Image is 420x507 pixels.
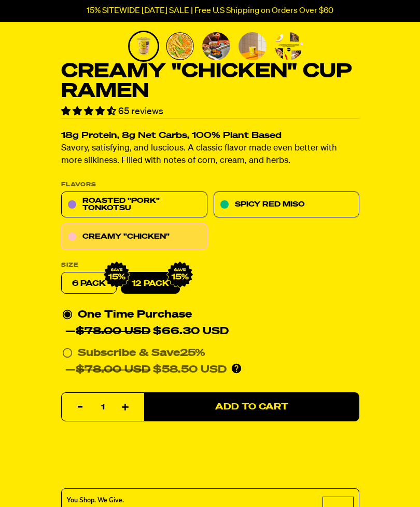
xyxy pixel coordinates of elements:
li: Go to slide 2 [164,31,195,62]
img: IMG_9632.png [166,262,193,289]
img: Creamy "Chicken" Cup Ramen [239,32,267,60]
a: Roasted "Pork" Tonkotsu [61,192,207,218]
p: 15% SITEWIDE [DATE] SALE | Free U.S Shipping on Orders Over $60 [87,6,333,16]
div: — [65,323,229,340]
del: $78.00 USD [76,365,150,375]
li: Go to slide 4 [237,31,268,62]
span: $58.50 USD [76,365,227,375]
img: IMG_9632.png [103,262,130,289]
div: — [65,362,227,378]
li: Go to slide 3 [201,31,232,62]
a: Creamy "Chicken" [61,224,207,250]
a: 12 Pack [121,272,180,294]
div: One Time Purchase [62,307,358,340]
span: 25% [180,348,205,359]
span: 4.71 stars [61,107,118,116]
li: Go to slide 5 [273,31,304,62]
a: Spicy Red Miso [213,192,359,218]
span: Add to Cart [215,403,288,412]
span: $66.30 USD [76,326,229,337]
img: Creamy "Chicken" Cup Ramen [166,32,194,60]
button: Add to Cart [144,393,359,422]
li: Go to slide 6 [310,31,341,62]
img: Creamy "Chicken" Cup Ramen [311,32,339,60]
img: Creamy "Chicken" Cup Ramen [275,32,303,60]
h1: Creamy "Chicken" Cup Ramen [61,62,359,101]
input: quantity [68,393,138,422]
span: 65 reviews [118,107,163,116]
div: PDP main carousel thumbnails [128,31,313,62]
div: You Shop. We Give. [67,496,263,505]
p: Flavors [61,182,359,188]
p: Savory, satisfying, and luscious. A classic flavor made even better with more silkiness. Filled w... [61,143,359,168]
img: Creamy "Chicken" Cup Ramen [202,32,230,60]
li: Go to slide 1 [128,31,159,62]
label: 6 pack [61,272,117,294]
div: Subscribe & Save [78,345,205,362]
h2: 18g Protein, 8g Net Carbs, 100% Plant Based [61,132,359,141]
label: Size [61,263,359,268]
del: $78.00 USD [76,326,150,337]
img: Creamy "Chicken" Cup Ramen [130,32,158,60]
